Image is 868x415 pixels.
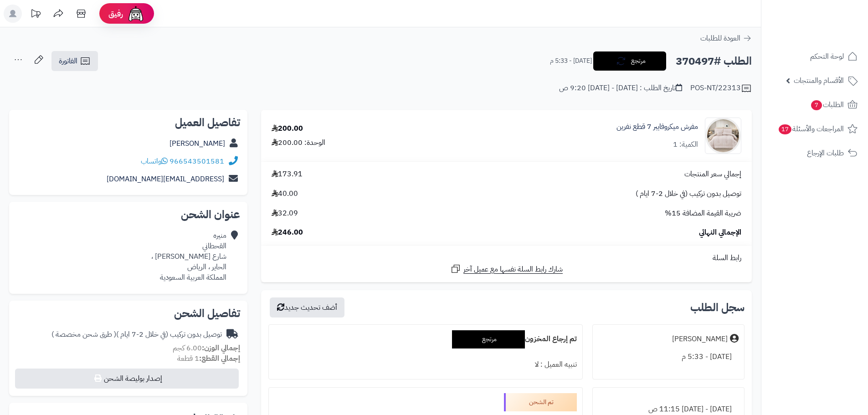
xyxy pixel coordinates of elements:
div: 200.00 [272,123,303,134]
span: 32.09 [272,208,298,219]
a: شارك رابط السلة نفسها مع عميل آخر [450,263,563,275]
div: تم الشحن [504,393,577,411]
b: تم إرجاع المخزون [525,333,577,344]
h2: تفاصيل العميل [16,117,240,128]
span: الطلبات [810,98,844,111]
a: الفاتورة [51,51,98,71]
h2: تفاصيل الشحن [16,308,240,319]
small: 6.00 كجم [173,343,240,354]
div: مرتجع [452,330,525,348]
div: [PERSON_NAME] [672,334,728,344]
div: تنبيه العميل : لا [274,356,576,374]
div: تاريخ الطلب : [DATE] - [DATE] 9:20 ص [559,83,682,93]
img: logo-2.png [806,7,859,26]
button: مرتجع [593,51,666,71]
span: 7 [811,100,822,110]
span: الفاتورة [59,56,77,67]
a: الطلبات7 [767,94,863,116]
span: 246.00 [272,227,303,238]
button: إصدار بوليصة الشحن [15,369,239,389]
span: طلبات الإرجاع [807,147,844,159]
span: المراجعات والأسئلة [778,123,844,135]
a: [PERSON_NAME] [169,138,225,149]
div: رابط السلة [265,253,748,263]
small: [DATE] - 5:33 م [550,56,592,66]
span: 17 [778,124,792,134]
a: لوحة التحكم [767,46,863,67]
a: طلبات الإرجاع [767,142,863,164]
div: [DATE] - 5:33 م [598,348,739,366]
a: تحديثات المنصة [24,5,47,25]
strong: إجمالي القطع: [199,353,240,364]
a: المراجعات والأسئلة17 [767,118,863,140]
div: POS-NT/22313 [690,83,752,94]
div: الكمية: 1 [673,139,698,150]
div: الوحدة: 200.00 [272,138,325,148]
button: أضف تحديث جديد [270,297,344,318]
div: توصيل بدون تركيب (في خلال 2-7 ايام ) [51,329,222,340]
a: 966543501581 [169,156,224,167]
span: إجمالي سعر المنتجات [684,169,741,179]
span: 40.00 [272,189,298,199]
strong: إجمالي الوزن: [202,343,240,354]
span: شارك رابط السلة نفسها مع عميل آخر [463,264,563,275]
span: رفيق [108,8,123,19]
h2: الطلب #370497 [676,52,752,71]
span: 173.91 [272,169,303,179]
h2: عنوان الشحن [16,209,240,220]
a: مفرش ميكروفايبر 7 قطع نفرين [616,122,698,132]
div: منيره القحطاني شارع [PERSON_NAME] ، الحاير ، الرياض المملكة العربية السعودية [151,231,226,282]
a: العودة للطلبات [700,33,752,44]
span: لوحة التحكم [810,50,844,63]
span: العودة للطلبات [700,33,740,44]
a: [EMAIL_ADDRESS][DOMAIN_NAME] [107,174,224,184]
small: 1 قطعة [177,353,240,364]
span: ضريبة القيمة المضافة 15% [665,208,741,219]
span: الإجمالي النهائي [699,227,741,238]
img: ai-face.png [127,5,145,23]
img: 1746703790-110201010775%20(1)-90x90.jpg [705,118,741,154]
a: واتساب [141,156,168,167]
span: ( طرق شحن مخصصة ) [51,329,116,340]
span: توصيل بدون تركيب (في خلال 2-7 ايام ) [636,189,741,199]
h3: سجل الطلب [690,302,745,313]
span: الأقسام والمنتجات [794,74,844,87]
